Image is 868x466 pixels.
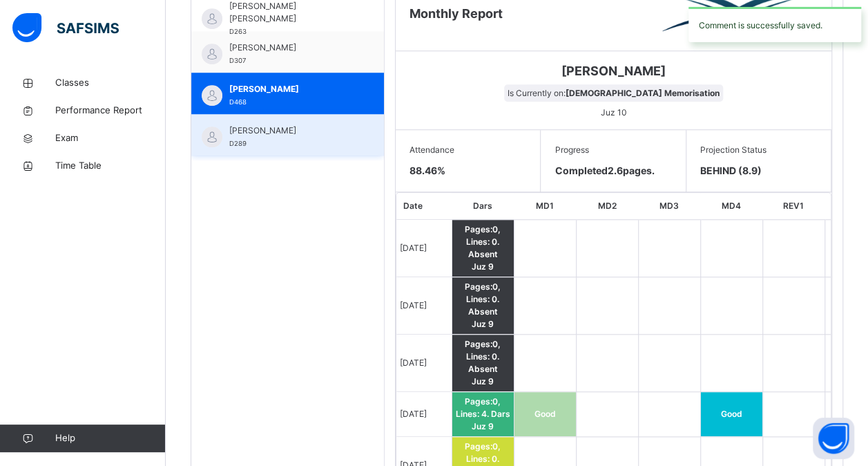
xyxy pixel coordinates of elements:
[721,409,742,419] span: Good
[468,306,498,317] span: Absent
[576,193,638,220] th: MD2
[465,224,501,247] span: Pages: 0 , Lines: 0 .
[406,62,821,80] span: [PERSON_NAME]
[468,364,498,374] span: Absent
[504,84,723,102] span: Is Currently on:
[400,243,427,253] span: [DATE]
[229,98,247,106] span: D468
[597,104,630,121] span: Juz 10
[566,88,720,98] b: [DEMOGRAPHIC_DATA] Memorisation
[202,85,222,106] img: default.svg
[452,193,514,220] th: Dars
[472,261,494,272] span: Juz 9
[465,281,501,304] span: Pages: 0 , Lines: 0 .
[491,409,510,419] span: Dars
[202,127,222,147] img: default.svg
[465,339,501,362] span: Pages: 0 , Lines: 0 .
[229,124,353,137] span: [PERSON_NAME]
[456,396,501,419] span: Pages: 0 , Lines: 4 .
[403,201,423,211] span: Date
[813,418,854,459] button: Open asap
[202,8,222,29] img: default.svg
[409,165,445,176] span: 88.46 %
[400,409,427,419] span: [DATE]
[400,357,427,368] span: [DATE]
[229,28,247,35] span: D263
[229,83,353,95] span: [PERSON_NAME]
[55,76,166,90] span: Classes
[554,165,654,176] span: Completed 2.6 pages.
[229,140,247,147] span: D289
[762,193,824,220] th: REV1
[472,376,494,386] span: Juz 9
[700,193,762,220] th: MD4
[514,193,576,220] th: MD1
[688,7,861,42] div: Comment is successfully saved.
[465,441,501,464] span: Pages: 0 , Lines: 0 .
[229,57,246,64] span: D307
[468,249,498,259] span: Absent
[202,44,222,64] img: default.svg
[554,144,671,156] span: Progress
[12,13,119,42] img: safsims
[55,159,166,173] span: Time Table
[409,144,526,156] span: Attendance
[700,163,817,178] span: BEHIND (8.9)
[534,409,556,419] span: Good
[55,431,165,445] span: Help
[55,131,166,145] span: Exam
[55,104,166,118] span: Performance Report
[229,41,353,54] span: [PERSON_NAME]
[472,319,494,329] span: Juz 9
[472,421,494,431] span: Juz 9
[409,6,503,21] span: Monthly Report
[700,144,817,156] span: Projection Status
[638,193,700,220] th: MD3
[400,300,427,310] span: [DATE]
